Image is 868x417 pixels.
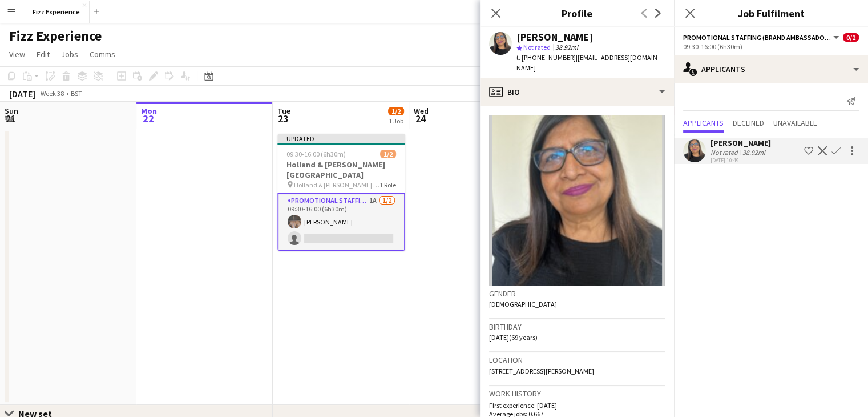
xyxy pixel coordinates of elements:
[56,47,83,62] a: Jobs
[9,49,25,59] span: View
[23,1,90,23] button: Fizz Experience
[3,112,18,125] span: 21
[414,106,429,116] span: Wed
[516,32,593,42] div: [PERSON_NAME]
[277,159,405,180] h3: Holland & [PERSON_NAME] [GEOGRAPHIC_DATA]
[380,181,396,189] span: 1 Role
[480,78,674,106] div: Bio
[710,157,771,164] div: [DATE] 10:49
[5,106,18,116] span: Sun
[489,367,594,375] span: [STREET_ADDRESS][PERSON_NAME]
[489,333,538,342] span: [DATE] (69 years)
[276,112,290,125] span: 23
[480,6,674,21] h3: Profile
[733,119,764,127] span: Declined
[277,106,290,116] span: Tue
[380,150,396,158] span: 1/2
[286,150,346,158] span: 09:30-16:00 (6h30m)
[294,181,380,189] span: Holland & [PERSON_NAME] [GEOGRAPHIC_DATA]
[141,106,157,116] span: Mon
[489,322,665,332] h3: Birthday
[489,300,557,308] span: [DEMOGRAPHIC_DATA]
[489,401,665,410] p: First experience: [DATE]
[85,47,120,62] a: Comms
[489,115,665,286] img: Crew avatar or photo
[674,6,868,21] h3: Job Fulfilment
[277,134,405,143] div: Updated
[61,49,78,59] span: Jobs
[412,112,429,125] span: 24
[553,43,580,51] span: 38.92mi
[740,148,768,157] div: 38.92mi
[674,55,868,83] div: Applicants
[38,89,66,98] span: Week 38
[37,49,50,59] span: Edit
[389,117,403,125] div: 1 Job
[9,88,35,99] div: [DATE]
[710,148,740,157] div: Not rated
[90,49,115,59] span: Comms
[683,42,859,51] div: 09:30-16:00 (6h30m)
[277,134,405,251] app-job-card: Updated09:30-16:00 (6h30m)1/2Holland & [PERSON_NAME] [GEOGRAPHIC_DATA] Holland & [PERSON_NAME] [G...
[843,33,859,42] span: 0/2
[489,288,665,299] h3: Gender
[277,193,405,251] app-card-role: Promotional Staffing (Brand Ambassadors)1A1/209:30-16:00 (6h30m)[PERSON_NAME]
[523,43,551,51] span: Not rated
[773,119,817,127] span: Unavailable
[683,33,841,42] button: Promotional Staffing (Brand Ambassadors)
[489,355,665,365] h3: Location
[489,388,665,399] h3: Work history
[710,138,771,148] div: [PERSON_NAME]
[5,47,30,62] a: View
[516,53,661,72] span: | [EMAIL_ADDRESS][DOMAIN_NAME]
[139,112,157,125] span: 22
[683,33,831,42] span: Promotional Staffing (Brand Ambassadors)
[683,119,724,127] span: Applicants
[516,53,576,62] span: t. [PHONE_NUMBER]
[71,89,82,98] div: BST
[388,107,404,115] span: 1/2
[32,47,54,62] a: Edit
[9,27,102,45] h1: Fizz Experience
